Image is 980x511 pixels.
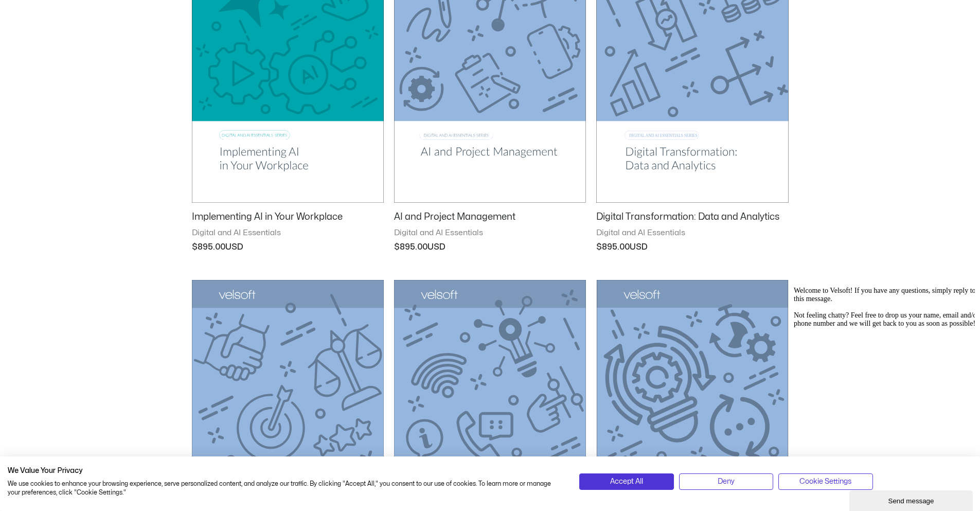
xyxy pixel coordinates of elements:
[596,228,788,238] span: Digital and AI Essentials
[192,228,384,238] span: Digital and AI Essentials
[394,211,586,223] h2: AI and Project Management
[790,283,975,485] iframe: chat widget
[679,473,773,490] button: Deny all cookies
[596,243,602,251] span: $
[849,488,975,511] iframe: chat widget
[8,466,564,475] h2: We Value Your Privacy
[4,4,189,45] span: Welcome to Velsoft! If you have any questions, simply reply to this message. Not feeling chatty? ...
[394,243,400,251] span: $
[778,473,872,490] button: Adjust cookie preferences
[596,211,788,223] h2: Digital Transformation: Data and Analytics
[192,211,384,227] a: Implementing AI in Your Workplace
[596,243,630,251] bdi: 895.00
[192,243,225,251] bdi: 895.00
[394,243,427,251] bdi: 895.00
[610,476,643,487] span: Accept All
[579,473,673,490] button: Accept all cookies
[4,4,189,45] div: Welcome to Velsoft! If you have any questions, simply reply to this message.Not feeling chatty? F...
[596,211,788,227] a: Digital Transformation: Data and Analytics
[8,480,564,497] p: We use cookies to enhance your browsing experience, serve personalized content, and analyze our t...
[718,476,735,487] span: Deny
[394,211,586,227] a: AI and Project Management
[192,211,384,223] h2: Implementing AI in Your Workplace
[394,228,586,238] span: Digital and AI Essentials
[192,243,198,251] span: $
